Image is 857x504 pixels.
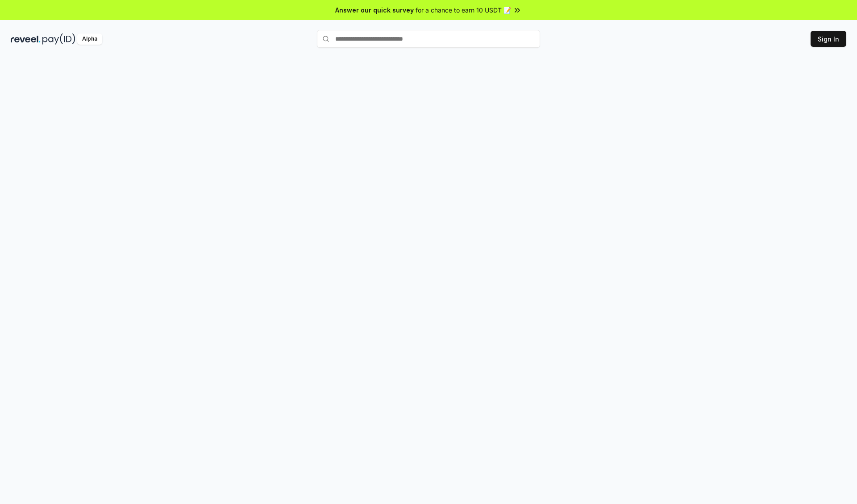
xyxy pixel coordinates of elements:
button: Sign In [811,31,846,47]
img: reveel_dark [11,33,41,45]
img: pay_id [42,33,75,45]
span: for a chance to earn 10 USDT 📝 [416,5,511,15]
div: Alpha [77,33,102,45]
span: Answer our quick survey [335,5,414,15]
